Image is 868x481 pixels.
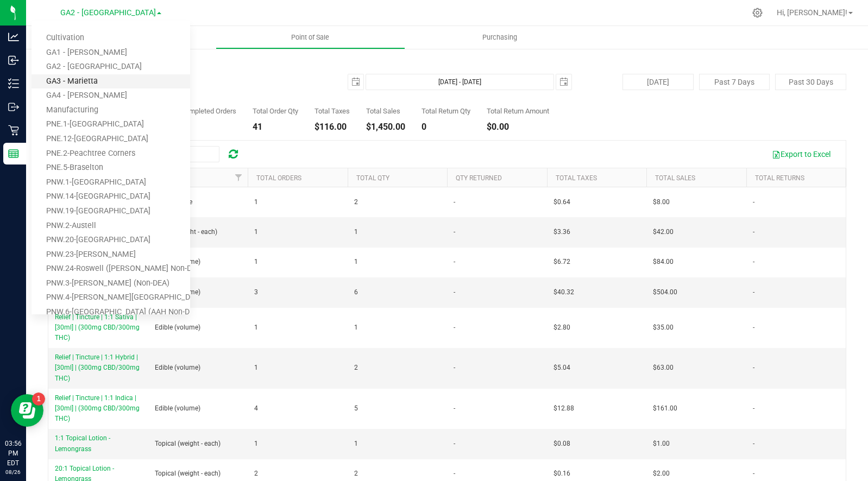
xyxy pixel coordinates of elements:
[354,257,358,267] span: 1
[55,434,110,452] span: 1:1 Topical Lotion - Lemongrass
[32,117,190,132] a: PNE.1-[GEOGRAPHIC_DATA]
[753,322,754,333] span: -
[405,26,595,49] a: Purchasing
[454,469,455,479] span: -
[653,439,670,449] span: $1.00
[753,363,754,373] span: -
[556,174,597,182] a: Total Taxes
[753,197,754,207] span: -
[32,219,190,233] a: PNW.2-Austell
[487,123,549,131] div: $0.00
[366,123,405,131] div: $1,450.00
[753,403,754,414] span: -
[32,88,190,103] a: GA4 - [PERSON_NAME]
[32,305,190,320] a: PNW.6-[GEOGRAPHIC_DATA] (AAH Non-DEA)
[454,363,455,373] span: -
[155,322,200,333] span: Edible (volume)
[5,439,21,468] p: 03:56 PM EDT
[60,8,156,17] span: GA2 - [GEOGRAPHIC_DATA]
[553,439,570,449] span: $0.08
[253,123,298,131] div: 41
[32,262,190,276] a: PNW.24-Roswell ([PERSON_NAME] Non-DEA)
[553,257,570,267] span: $6.72
[230,168,248,187] a: Filter
[32,204,190,219] a: PNW.19-[GEOGRAPHIC_DATA]
[8,78,19,89] inline-svg: Inventory
[753,227,754,237] span: -
[354,197,358,207] span: 2
[553,322,570,333] span: $2.80
[315,107,350,115] div: Total Taxes
[254,257,258,267] span: 1
[8,102,19,112] inline-svg: Outbound
[155,439,221,449] span: Topical (weight - each)
[622,74,694,90] button: [DATE]
[8,55,19,66] inline-svg: Inbound
[32,60,190,74] a: GA2 - [GEOGRAPHIC_DATA]
[775,74,846,90] button: Past 30 Days
[553,403,574,414] span: $12.88
[653,469,670,479] span: $2.00
[32,175,190,190] a: PNW.1-[GEOGRAPHIC_DATA]
[254,287,258,298] span: 3
[155,403,200,414] span: Edible (volume)
[276,33,344,42] span: Point of Sale
[32,103,190,118] a: Manufacturing
[366,107,405,115] div: Total Sales
[32,147,190,161] a: PNE.2-Peachtree Corners
[254,227,258,237] span: 1
[254,197,258,207] span: 1
[354,469,358,479] span: 2
[553,287,574,298] span: $40.32
[653,363,674,373] span: $63.00
[216,26,405,49] a: Point of Sale
[32,132,190,147] a: PNE.12-[GEOGRAPHIC_DATA]
[55,313,140,341] span: Relief | Tincture | 1:1 Sativa | [30ml] | (300mg CBD/300mg THC)
[164,107,236,115] div: Total Completed Orders
[32,189,190,204] a: PNW.14-[GEOGRAPHIC_DATA]
[315,123,350,131] div: $116.00
[553,227,570,237] span: $3.36
[755,174,804,182] a: Total Returns
[454,257,455,267] span: -
[765,145,838,163] button: Export to Excel
[55,353,140,382] span: Relief | Tincture | 1:1 Hybrid | [30ml] | (300mg CBD/300mg THC)
[354,363,358,373] span: 2
[653,403,677,414] span: $161.00
[553,197,570,207] span: $0.64
[454,439,455,449] span: -
[254,469,258,479] span: 2
[753,287,754,298] span: -
[254,439,258,449] span: 1
[354,403,358,414] span: 5
[8,125,19,136] inline-svg: Retail
[348,74,363,90] span: select
[751,8,764,18] div: Manage settings
[655,174,695,182] a: Total Sales
[454,403,455,414] span: -
[653,287,677,298] span: $504.00
[653,322,674,333] span: $35.00
[32,74,190,89] a: GA3 - Marietta
[354,227,358,237] span: 1
[777,8,847,17] span: Hi, [PERSON_NAME]!
[32,161,190,175] a: PNE.5-Braselton
[653,227,674,237] span: $42.00
[653,197,670,207] span: $8.00
[11,394,43,427] iframe: Resource center
[354,322,358,333] span: 1
[155,363,200,373] span: Edible (volume)
[753,469,754,479] span: -
[553,469,570,479] span: $0.16
[32,233,190,248] a: PNW.20-[GEOGRAPHIC_DATA]
[653,257,674,267] span: $84.00
[26,26,216,49] a: Inventory
[356,174,389,182] a: Total Qty
[699,74,770,90] button: Past 7 Days
[454,227,455,237] span: -
[32,290,190,305] a: PNW.4-[PERSON_NAME][GEOGRAPHIC_DATA] (AAH Non-DEA)
[55,394,140,422] span: Relief | Tincture | 1:1 Indica | [30ml] | (300mg CBD/300mg THC)
[454,287,455,298] span: -
[254,363,258,373] span: 1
